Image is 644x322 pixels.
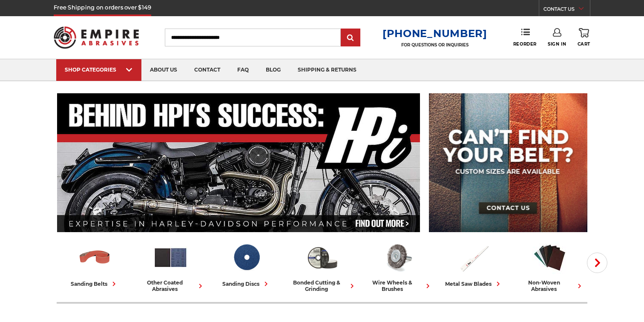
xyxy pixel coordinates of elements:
[54,21,139,54] img: Empire Abrasives
[515,279,584,292] div: non-woven abrasives
[289,59,365,81] a: shipping & returns
[456,240,492,275] img: Metal Saw Blades
[305,240,340,275] img: Bonded Cutting & Grinding
[380,240,416,275] img: Wire Wheels & Brushes
[543,4,590,16] a: CONTACT US
[587,253,607,273] button: Next
[363,240,432,292] a: wire wheels & brushes
[532,240,567,275] img: Non-woven Abrasives
[77,240,112,275] img: Sanding Belts
[513,28,537,46] a: Reorder
[382,27,487,40] a: [PHONE_NUMBER]
[439,240,508,288] a: metal saw blades
[65,66,133,73] div: SHOP CATEGORIES
[429,93,587,232] img: promo banner for custom belts.
[229,240,264,275] img: Sanding Discs
[578,41,590,47] span: Cart
[136,240,205,292] a: other coated abrasives
[141,59,186,81] a: about us
[222,279,270,288] div: sanding discs
[136,279,205,292] div: other coated abrasives
[382,42,487,48] p: FOR QUESTIONS OR INQUIRIES
[515,240,584,292] a: non-woven abrasives
[287,279,356,292] div: bonded cutting & grinding
[186,59,229,81] a: contact
[57,93,420,232] img: Banner for an interview featuring Horsepower Inc who makes Harley performance upgrades featured o...
[513,41,537,47] span: Reorder
[71,279,118,288] div: sanding belts
[342,29,359,46] input: Submit
[257,59,289,81] a: blog
[229,59,257,81] a: faq
[60,240,129,288] a: sanding belts
[287,240,356,292] a: bonded cutting & grinding
[548,41,566,47] span: Sign In
[212,240,281,288] a: sanding discs
[153,240,188,275] img: Other Coated Abrasives
[363,279,432,292] div: wire wheels & brushes
[445,279,503,288] div: metal saw blades
[578,28,590,47] a: Cart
